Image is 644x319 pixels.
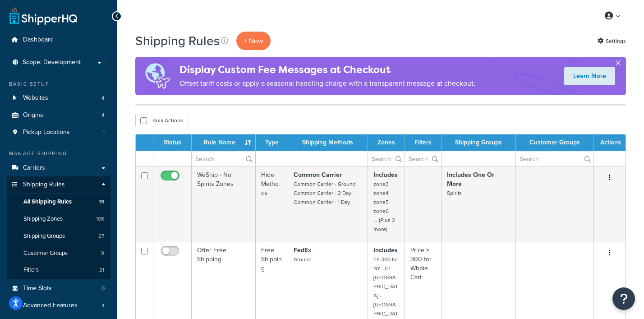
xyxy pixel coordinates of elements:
[7,280,110,297] li: Time Slots
[23,215,63,223] span: Shipping Zones
[373,170,398,180] strong: Includes
[256,134,288,151] th: Type
[564,67,615,85] a: Learn More
[598,35,626,47] a: Settings
[23,285,52,292] span: Time Slots
[103,129,105,136] span: 1
[405,151,441,166] input: Search
[368,134,405,151] th: Zones
[7,211,110,227] li: Shipping Zones
[135,114,188,127] button: Bulk Actions
[7,124,110,141] a: Pickup Locations 1
[98,232,104,240] span: 27
[294,255,312,264] small: Ground
[7,297,110,314] li: Advanced Features
[368,151,405,166] input: Search
[23,129,70,136] span: Pickup Locations
[101,285,105,292] span: 0
[447,189,462,197] small: Spirits
[447,170,494,189] strong: Includes One Or More
[7,280,110,297] a: Time Slots 0
[96,215,104,223] span: 106
[23,198,72,206] span: All Shipping Rules
[294,180,356,206] small: Common Carrier - Ground Common Carrier - 2 Day Common Carrier - 1 Day
[7,297,110,314] a: Advanced Features 4
[7,176,110,279] li: Shipping Rules
[7,262,110,278] a: Filters 21
[7,194,110,210] li: All Shipping Rules
[23,232,65,240] span: Shipping Groups
[516,134,594,151] th: Customer Groups
[192,166,256,242] td: WeShip - No Spirits Zones
[294,170,342,180] strong: Common Carrier
[288,134,368,151] th: Shipping Methods
[23,94,48,102] span: Websites
[101,111,105,119] span: 4
[594,134,626,151] th: Actions
[7,124,110,141] li: Pickup Locations
[23,59,81,66] span: Scope: Development
[135,57,179,95] img: duties-banner-06bc72dcb5fe05cb3f9472aba00be2ae8eb53ab6f0d8bb03d382ba314ac3c341.png
[7,262,110,278] li: Filters
[9,7,77,25] a: ShipperHQ Home
[405,134,442,151] th: Filters
[7,228,110,245] a: Shipping Groups 27
[7,176,110,193] a: Shipping Rules
[7,194,110,210] a: All Shipping Rules 19
[7,90,110,106] a: Websites 4
[236,32,271,50] p: + New
[23,302,78,310] span: Advanced Features
[101,302,105,310] span: 4
[99,198,104,206] span: 19
[7,107,110,124] li: Origins
[7,150,110,157] div: Manage Shipping
[256,166,288,242] td: Hide Methods
[294,245,311,255] strong: FedEx
[135,32,220,50] h1: Shipping Rules
[99,266,104,274] span: 21
[7,211,110,227] a: Shipping Zones 106
[179,62,475,77] h4: Display Custom Fee Messages at Checkout
[7,90,110,106] li: Websites
[373,245,398,255] strong: Includes
[442,134,516,151] th: Shipping Groups
[23,36,54,44] span: Dashboard
[7,80,110,88] div: Basic Setup
[23,111,43,119] span: Origins
[23,181,65,189] span: Shipping Rules
[7,32,110,48] a: Dashboard
[373,180,395,233] small: zone3 zone4 zone5 zone6 ... (Plus 2 more)
[192,151,255,166] input: Search
[179,77,475,90] p: Offset tariff costs or apply a seasonal handling charge with a transparent message at checkout.
[101,250,104,257] span: 9
[7,160,110,176] a: Carriers
[153,134,192,151] th: Status
[516,151,593,166] input: Search
[23,164,45,172] span: Carriers
[23,250,68,257] span: Customer Groups
[7,245,110,262] a: Customer Groups 9
[7,107,110,124] a: Origins 4
[192,134,256,151] th: Rule Name : activate to sort column ascending
[7,228,110,245] li: Shipping Groups
[101,94,105,102] span: 4
[23,266,39,274] span: Filters
[7,245,110,262] li: Customer Groups
[612,287,635,310] button: Open Resource Center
